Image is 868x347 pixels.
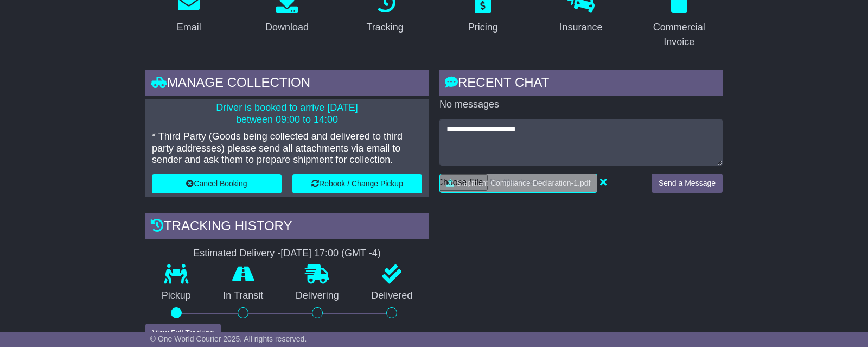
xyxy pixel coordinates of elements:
button: View Full Tracking [145,324,221,343]
p: Delivering [279,290,355,302]
div: Pricing [468,20,498,35]
p: Pickup [145,290,207,302]
button: Cancel Booking [152,174,282,193]
div: Manage collection [145,70,429,99]
span: © One World Courier 2025. All rights reserved. [150,335,307,343]
div: Commercial Invoice [642,20,716,49]
div: Download [265,20,309,35]
div: Insurance [559,20,602,35]
p: No messages [439,99,723,111]
p: Delivered [355,290,429,302]
div: Estimated Delivery - [145,248,429,260]
div: Email [177,20,201,35]
button: Rebook / Change Pickup [292,174,422,193]
div: Tracking history [145,213,429,242]
div: [DATE] 17:00 (GMT -4) [280,248,380,260]
p: Driver is booked to arrive [DATE] between 09:00 to 14:00 [152,102,422,125]
div: Tracking [367,20,404,35]
p: * Third Party (Goods being collected and delivered to third party addresses) please send all atta... [152,131,422,166]
div: RECENT CHAT [439,70,723,99]
button: Send a Message [652,174,723,193]
p: In Transit [207,290,280,302]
